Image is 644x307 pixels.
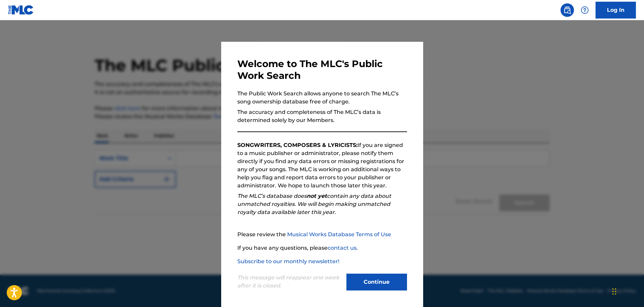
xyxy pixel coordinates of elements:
h3: Welcome to The MLC's Public Work Search [237,58,407,82]
p: If you are signed to a music publisher or administrator, please notify them directly if you find ... [237,141,407,190]
em: The MLC’s database does contain any data about unmatched royalties. We will begin making unmatche... [237,193,391,215]
p: The Public Work Search allows anyone to search The MLC’s song ownership database free of charge. [237,90,407,106]
img: search [563,6,571,14]
p: This message will reappear one week after it is closed. [237,274,342,290]
div: Help [578,3,591,17]
a: Musical Works Database Terms of Use [287,231,391,238]
button: Continue [346,274,407,290]
img: MLC Logo [8,5,34,15]
strong: not yet [307,193,327,199]
p: If you have any questions, please . [237,244,407,252]
a: Public Search [561,3,574,17]
strong: SONGWRITERS, COMPOSERS & LYRICISTS: [237,142,358,148]
p: The accuracy and completeness of The MLC’s data is determined solely by our Members. [237,108,407,124]
p: Please review the [237,231,407,239]
a: Log In [596,2,636,19]
a: contact us [328,245,357,251]
img: help [581,6,589,14]
a: Subscribe to our monthly newsletter! [237,258,339,265]
div: Drag [612,281,616,302]
iframe: Chat Widget [610,275,644,307]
